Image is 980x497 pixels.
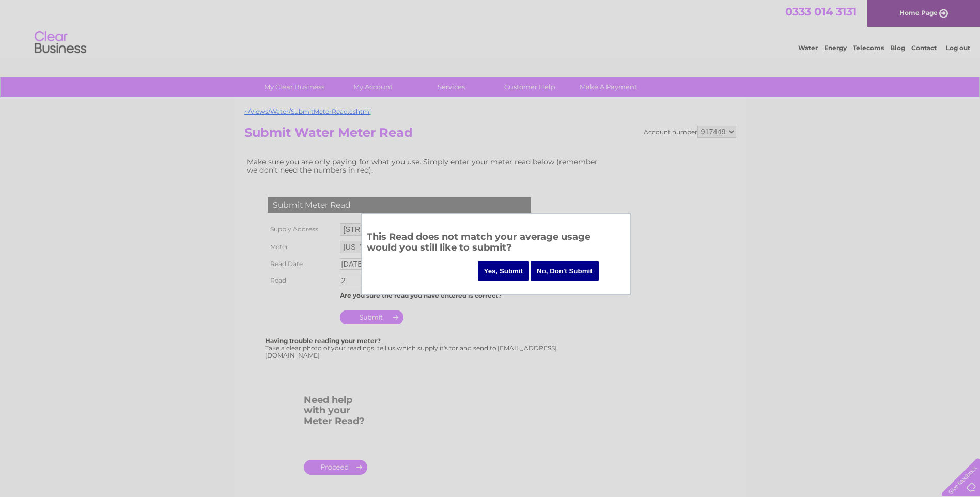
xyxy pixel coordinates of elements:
[478,261,530,281] input: Yes, Submit
[824,44,847,52] a: Energy
[853,44,884,52] a: Telecoms
[911,44,937,52] a: Contact
[785,5,857,18] a: 0333 014 3131
[531,261,599,281] input: No, Don't Submit
[34,27,87,58] img: logo.png
[367,229,625,258] h3: This Read does not match your average usage would you still like to submit?
[246,6,735,50] div: Clear Business is a trading name of Verastar Limited (registered in [GEOGRAPHIC_DATA] No. 3667643...
[946,44,970,52] a: Log out
[798,44,818,52] a: Water
[890,44,905,52] a: Blog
